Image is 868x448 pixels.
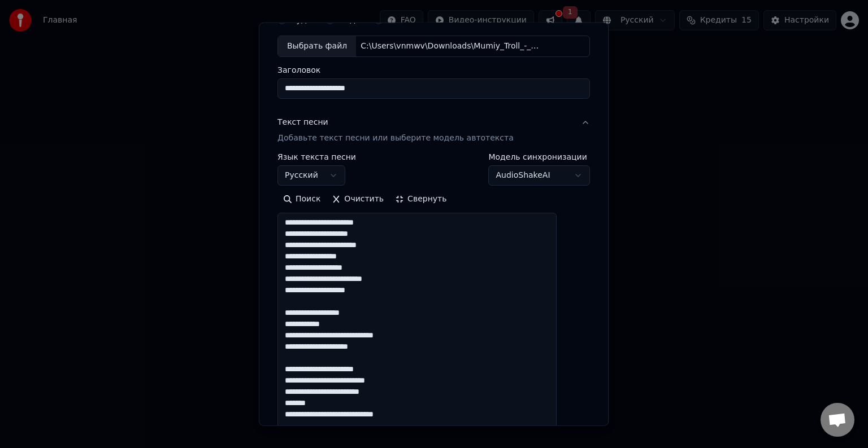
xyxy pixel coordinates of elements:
button: Текст песниДобавьте текст песни или выберите модель автотекста [277,108,590,153]
label: Заголовок [277,66,590,74]
label: Язык текста песни [277,153,356,161]
div: C:\Users\vnmwv\Downloads\Mumiy_Troll_-_Nevesta.mp3 [356,41,548,52]
button: Свернуть [389,190,452,208]
label: Модель синхронизации [489,153,591,161]
div: Выбрать файл [278,36,356,56]
p: Добавьте текст песни или выберите модель автотекста [277,133,514,144]
label: Видео [339,16,365,24]
label: URL [388,16,403,24]
label: Аудио [291,16,316,24]
div: Текст песни [277,117,328,128]
button: Очистить [327,190,390,208]
button: Поиск [277,190,326,208]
